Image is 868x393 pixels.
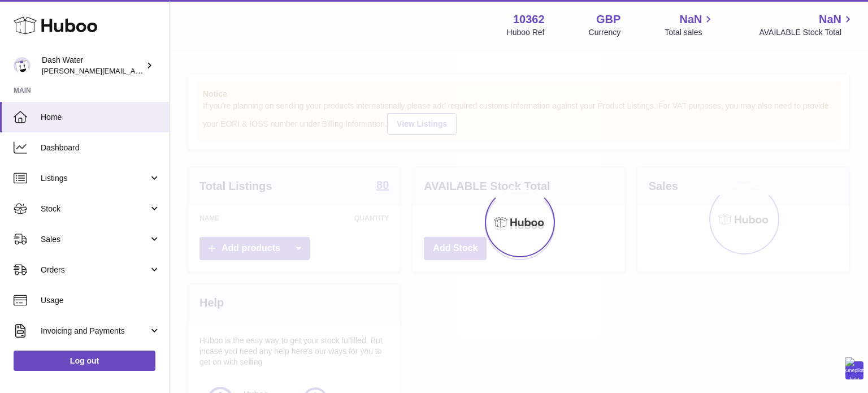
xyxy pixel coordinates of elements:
[14,351,155,371] a: Log out
[589,27,621,38] div: Currency
[819,12,841,27] span: NaN
[42,55,144,76] div: Dash Water
[41,265,149,275] span: Orders
[513,12,545,27] strong: 10362
[679,12,702,27] span: NaN
[41,234,149,245] span: Sales
[759,27,854,38] span: AVAILABLE Stock Total
[665,12,715,38] a: NaN Total sales
[41,295,160,306] span: Usage
[42,66,227,75] span: [PERSON_NAME][EMAIL_ADDRESS][DOMAIN_NAME]
[41,173,149,184] span: Listings
[665,27,715,38] span: Total sales
[41,112,160,123] span: Home
[759,12,854,38] a: NaN AVAILABLE Stock Total
[596,12,620,27] strong: GBP
[507,27,545,38] div: Huboo Ref
[14,57,31,74] img: james@dash-water.com
[41,326,149,336] span: Invoicing and Payments
[41,204,149,214] span: Stock
[41,142,160,153] span: Dashboard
